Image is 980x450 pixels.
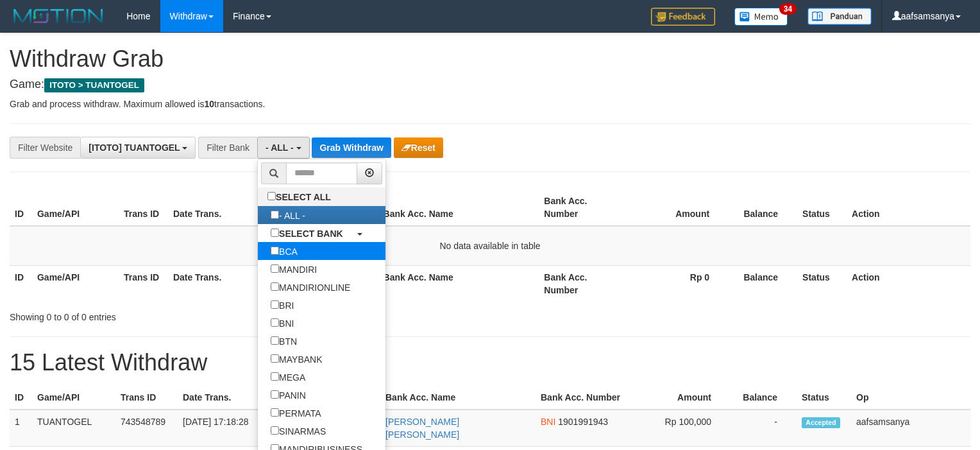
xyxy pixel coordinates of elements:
th: Amount [631,386,731,410]
button: - ALL - [257,137,309,159]
th: Trans ID [115,386,178,410]
span: - ALL - [266,143,294,153]
input: PERMATA [271,408,279,417]
td: [DATE] 17:18:28 [178,410,279,447]
th: Bank Acc. Name [378,265,539,302]
label: MEGA [258,368,318,386]
th: Game/API [32,265,119,302]
label: PERMATA [258,404,334,422]
span: 34 [779,3,797,15]
input: PANIN [271,390,279,399]
th: Game/API [32,386,115,410]
label: MANDIRI [258,260,330,278]
span: [ITOTO] TUANTOGEL [89,143,180,153]
th: Op [851,386,970,410]
th: Status [797,386,851,410]
label: SELECT ALL [258,187,344,205]
div: Filter Bank [198,137,257,159]
button: Reset [394,137,443,158]
label: BRI [258,296,307,314]
b: SELECT BANK [279,229,343,239]
th: ID [10,189,32,226]
td: 743548789 [115,410,178,447]
input: - ALL - [271,211,279,219]
input: SELECT ALL [267,192,276,200]
th: Bank Acc. Number [539,189,625,226]
input: SINARMAS [271,426,279,435]
a: [PERSON_NAME] [PERSON_NAME] [385,417,459,440]
th: ID [10,386,32,410]
label: BCA [258,242,310,260]
th: Balance [731,386,797,410]
button: Grab Withdraw [312,137,391,158]
span: Accepted [802,417,840,428]
th: Date Trans. [168,265,273,302]
th: Status [797,265,847,302]
label: MAYBANK [258,350,335,368]
td: aafsamsanya [851,410,970,447]
td: No data available in table [10,226,970,266]
div: Showing 0 to 0 of 0 entries [10,306,399,324]
th: Bank Acc. Name [378,189,539,226]
input: MAYBANK [271,354,279,363]
label: BNI [258,314,307,332]
th: Date Trans. [168,189,273,226]
button: [ITOTO] TUANTOGEL [80,137,196,159]
input: MEGA [271,372,279,381]
th: Bank Acc. Number [539,265,625,302]
h1: 15 Latest Withdraw [10,350,970,376]
div: Filter Website [10,137,80,159]
input: MANDIRI [271,264,279,273]
th: Game/API [32,189,119,226]
td: 1 [10,410,32,447]
td: Rp 100,000 [631,410,731,447]
th: Action [847,189,970,226]
th: ID [10,265,32,302]
label: - ALL - [258,206,318,224]
th: Status [797,189,847,226]
th: Amount [625,189,729,226]
img: MOTION_logo.png [10,6,107,26]
th: Trans ID [119,189,168,226]
a: SELECT BANK [258,224,385,242]
input: BNI [271,318,279,327]
td: TUANTOGEL [32,410,115,447]
th: Date Trans. [178,386,279,410]
img: panduan.png [807,8,872,25]
span: Copy 1901991943 to clipboard [558,417,608,427]
strong: 10 [204,99,214,109]
th: Rp 0 [625,265,729,302]
h1: Withdraw Grab [10,46,970,72]
label: SINARMAS [258,422,339,440]
span: ITOTO > TUANTOGEL [44,78,144,92]
label: BTN [258,332,310,350]
input: BTN [271,336,279,345]
input: BRI [271,300,279,309]
input: BCA [271,247,279,255]
th: Bank Acc. Number [536,386,631,410]
th: Balance [729,265,797,302]
img: Button%20Memo.svg [734,8,788,26]
p: Grab and process withdraw. Maximum allowed is transactions. [10,98,970,110]
img: Feedback.jpg [651,8,715,26]
h4: Game: [10,78,970,91]
label: PANIN [258,386,319,404]
td: - [731,410,797,447]
label: MANDIRIONLINE [258,278,363,296]
th: Trans ID [119,265,168,302]
th: Bank Acc. Name [380,386,536,410]
span: BNI [541,417,555,427]
th: Balance [729,189,797,226]
th: Action [847,265,970,302]
input: MANDIRIONLINE [271,282,279,291]
input: SELECT BANK [271,229,279,237]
